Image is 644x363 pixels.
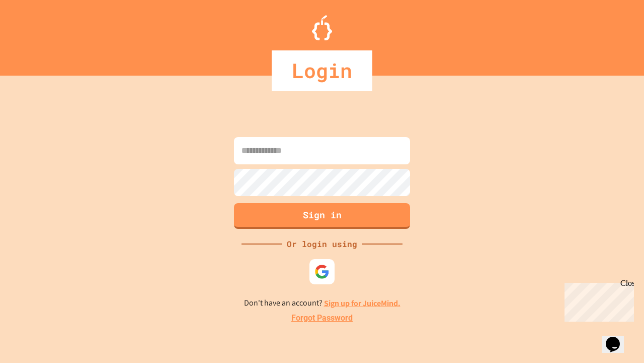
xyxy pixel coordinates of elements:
a: Forgot Password [291,312,353,324]
p: Don't have an account? [244,297,400,310]
iframe: chat widget [602,323,634,353]
div: Chat with us now!Close [4,4,69,64]
iframe: chat widget [560,279,634,322]
img: google-icon.svg [314,264,330,279]
div: Login [272,50,372,91]
div: Or login using [282,238,362,250]
img: Logo.svg [312,15,332,40]
button: Sign in [234,203,410,229]
a: Sign up for JuiceMind. [324,298,400,309]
